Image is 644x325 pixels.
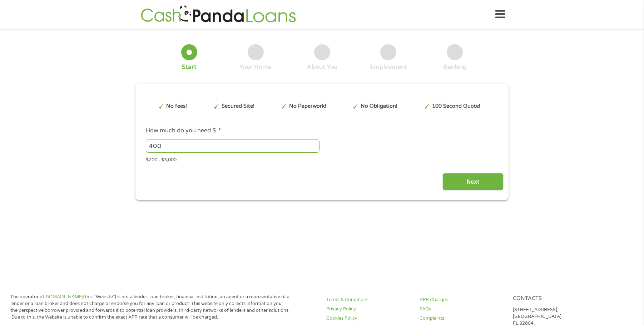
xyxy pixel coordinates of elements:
div: Employment [370,63,407,71]
label: How much do you need $ [146,127,221,134]
p: No Obligation! [361,102,397,110]
div: About You [307,63,337,71]
div: $200 - $3,000 [146,154,498,164]
a: APR Charges [420,296,504,303]
p: 100 Second Quote! [432,102,480,110]
p: No fees! [166,102,187,110]
a: Cookies Policy [326,315,411,322]
p: The operator of (this “Website”) is not a lender, loan broker, financial institution, an agent or... [10,294,290,321]
div: Your Home [239,63,272,71]
a: FAQs [420,306,504,313]
p: Secured Site! [222,102,254,110]
a: [DOMAIN_NAME] [44,294,83,300]
a: Terms & Conditions [326,296,411,303]
a: Complaints [420,315,504,322]
input: Next [442,173,504,191]
div: Banking [443,63,467,71]
img: GetLoanNow Logo [139,4,298,25]
p: No Paperwork! [289,102,326,110]
a: Privacy Policy [326,306,411,313]
div: Start [182,63,197,71]
h4: Contacts [513,295,597,302]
